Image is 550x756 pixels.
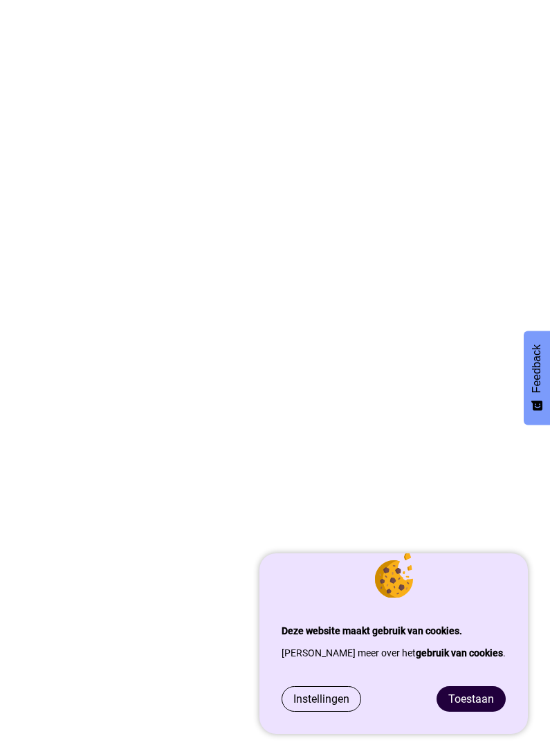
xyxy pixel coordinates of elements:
[531,344,543,393] span: Feedback
[416,647,503,658] a: gebruik van cookies
[448,692,494,706] span: Toestaan
[282,642,506,664] p: [PERSON_NAME] meer over het .
[293,692,349,706] span: Instellingen
[282,625,462,636] strong: Deze website maakt gebruik van cookies.
[282,687,360,711] a: Instellingen
[524,331,550,425] button: Feedback - Show survey
[437,687,505,711] a: Toestaan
